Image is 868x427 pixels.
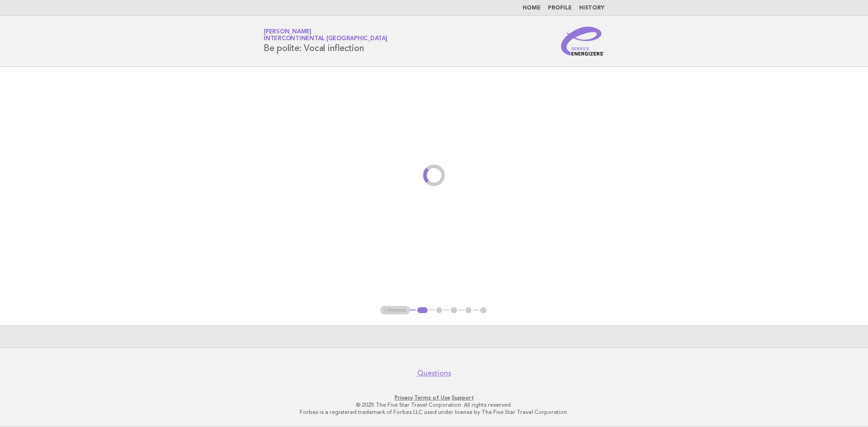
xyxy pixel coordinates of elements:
[561,27,604,56] img: Service Energizers
[452,394,474,401] a: Support
[264,36,387,42] span: InterContinental [GEOGRAPHIC_DATA]
[264,29,387,53] h1: Be polite: Vocal inflection
[264,29,387,42] a: [PERSON_NAME]InterContinental [GEOGRAPHIC_DATA]
[523,5,541,11] a: Home
[157,408,711,416] p: Forbes is a registered trademark of Forbes LLC used under license by The Five Star Travel Corpora...
[157,394,711,401] p: · ·
[548,5,572,11] a: Profile
[414,394,450,401] a: Terms of Use
[157,401,711,408] p: © 2025 The Five Star Travel Corporation. All rights reserved.
[579,5,604,11] a: History
[395,394,413,401] a: Privacy
[417,369,451,378] a: Questions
